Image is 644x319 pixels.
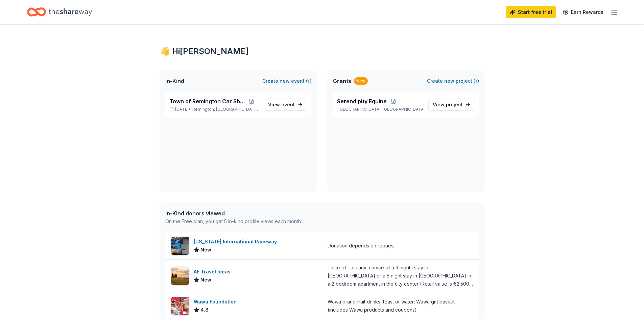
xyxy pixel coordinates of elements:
[444,77,454,85] span: new
[337,107,423,112] p: [GEOGRAPHIC_DATA], [GEOGRAPHIC_DATA]
[169,107,258,112] p: [DATE] •
[428,99,475,111] a: View project
[280,77,290,85] span: new
[165,77,184,85] span: In-Kind
[27,4,92,20] a: Home
[169,97,245,105] span: Town of Remington Car Show
[433,101,462,109] span: View
[194,238,280,246] div: [US_STATE] International Raceway
[506,6,556,18] a: Start free trial
[171,267,189,285] img: Image for AF Travel Ideas
[200,246,211,254] span: New
[200,276,211,284] span: New
[171,237,189,255] img: Image for Virginia International Raceway
[194,298,239,306] div: Wawa Foundation
[427,77,479,85] button: Createnewproject
[192,107,258,112] span: Remington, [GEOGRAPHIC_DATA]
[328,242,395,250] div: Donation depends on request
[264,99,307,111] a: View event
[200,306,209,314] span: 4.8
[559,6,607,18] a: Earn Rewards
[333,77,351,85] span: Grants
[194,268,233,276] div: AF Travel Ideas
[337,97,387,105] span: Serendipity Equine
[165,209,302,217] div: In-Kind donors viewed
[165,217,302,225] div: On the Free plan, you get 5 in-kind profile views each month.
[268,101,295,109] span: View
[262,77,311,85] button: Createnewevent
[160,46,484,57] div: 👋 Hi [PERSON_NAME]
[281,102,295,107] span: event
[328,264,474,288] div: Taste of Tuscany: choice of a 3 nights stay in [GEOGRAPHIC_DATA] or a 5 night stay in [GEOGRAPHIC...
[328,298,474,314] div: Wawa brand fruit drinks, teas, or water; Wawa gift basket (includes Wawa products and coupons)
[446,102,462,107] span: project
[171,297,189,315] img: Image for Wawa Foundation
[354,77,368,85] div: New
